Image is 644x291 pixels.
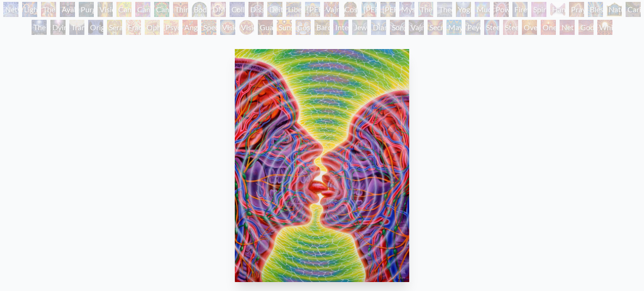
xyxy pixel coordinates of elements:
[607,2,622,17] div: Nature of Mind
[235,49,409,282] img: One-Taste-2009-Alex-Grey-watermarked.jpg
[126,20,141,35] div: Fractal Eyes
[258,20,273,35] div: Guardian of Infinite Vision
[277,20,292,35] div: Sunyata
[380,2,396,17] div: [PERSON_NAME]
[569,2,584,17] div: Praying Hands
[107,20,122,35] div: Seraphic Transport Docking on the Third Eye
[409,20,424,35] div: Vajra Being
[352,20,367,35] div: Jewel Being
[182,20,198,35] div: Angel Skin
[220,20,235,35] div: Vision Crystal
[69,20,84,35] div: Transfiguration
[286,2,301,17] div: Liberation Through Seeing
[578,20,594,35] div: Godself
[98,2,113,17] div: Vision Tree
[550,2,565,17] div: Hands that See
[597,20,612,35] div: White Light
[230,2,245,17] div: Collective Vision
[211,2,226,17] div: DMT - The Spirit Molecule
[522,20,537,35] div: Oversoul
[446,20,462,35] div: Mayan Being
[437,2,452,17] div: Theologue
[60,2,75,17] div: Ayahuasca Visitation
[50,20,66,35] div: Dying
[164,20,179,35] div: Psychomicrograph of a Fractal Paisley Cherub Feather Tip
[192,2,207,17] div: Body/Mind as a Vibratory Field of Energy
[343,2,358,17] div: Cosmic [DEMOGRAPHIC_DATA]
[201,20,216,35] div: Spectral Lotus
[531,2,546,17] div: Spirit Animates the Flesh
[145,20,160,35] div: Ophanic Eyelash
[456,2,471,17] div: Yogi & the Möbius Sphere
[296,20,311,35] div: Cosmic Elf
[32,20,47,35] div: The Soul Finds It's Way
[541,20,556,35] div: One
[588,2,603,17] div: Blessing Hand
[116,2,132,17] div: Cannabis Mudra
[135,2,150,17] div: Cannabis Sutra
[3,2,18,17] div: Networks
[626,2,641,17] div: Caring
[305,2,320,17] div: [PERSON_NAME]
[475,2,490,17] div: Mudra
[88,20,103,35] div: Original Face
[418,2,433,17] div: The Seer
[173,2,188,17] div: Third Eye Tears of Joy
[399,2,414,17] div: Mystic Eye
[465,20,480,35] div: Peyote Being
[390,20,405,35] div: Song of Vajra Being
[512,2,528,17] div: Firewalking
[428,20,443,35] div: Secret Writing Being
[560,20,575,35] div: Net of Being
[267,2,282,17] div: Deities & Demons Drinking from the Milky Pool
[484,20,499,35] div: Steeplehead 1
[41,2,56,17] div: The Shulgins and their Alchemical Angels
[79,2,94,17] div: Purging
[154,2,169,17] div: Cannabacchus
[22,2,37,17] div: Lightworker
[248,2,264,17] div: Dissectional Art for Tool's Lateralus CD
[314,20,330,35] div: Bardo Being
[371,20,386,35] div: Diamond Being
[362,2,377,17] div: [PERSON_NAME]
[324,2,339,17] div: Vajra Guru
[503,20,518,35] div: Steeplehead 2
[333,20,348,35] div: Interbeing
[239,20,254,35] div: Vision [PERSON_NAME]
[494,2,509,17] div: Power to the Peaceful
